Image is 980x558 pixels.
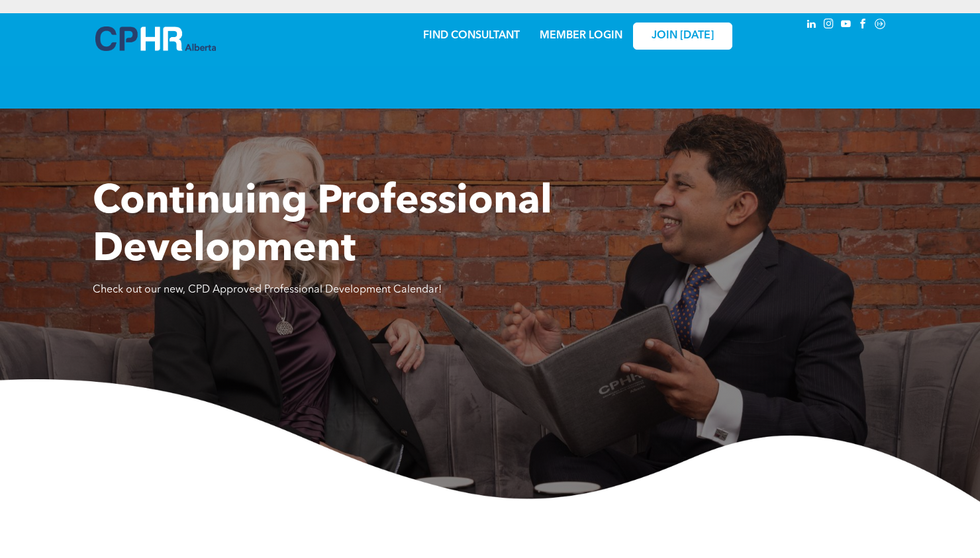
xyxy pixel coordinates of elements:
[873,17,887,34] a: Social network
[838,17,853,34] a: youtube
[633,23,732,50] a: JOIN [DATE]
[95,26,216,51] img: A blue and white logo for cp alberta
[821,17,836,34] a: instagram
[804,17,818,34] a: linkedin
[652,30,714,42] span: JOIN [DATE]
[540,30,622,41] a: MEMBER LOGIN
[856,17,870,34] a: facebook
[93,183,552,270] span: Continuing Professional Development
[93,285,442,295] span: Check out our new, CPD Approved Professional Development Calendar!
[423,30,520,41] a: FIND CONSULTANT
